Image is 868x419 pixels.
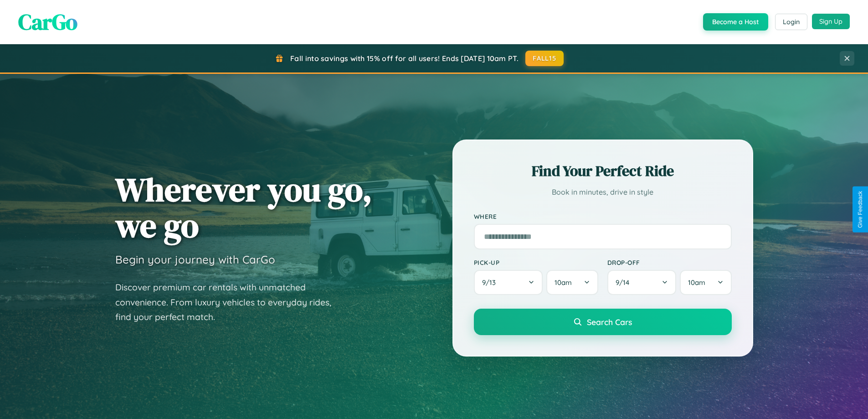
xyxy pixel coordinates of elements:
button: 10am [680,270,731,295]
p: Discover premium car rentals with unmatched convenience. From luxury vehicles to everyday rides, ... [115,280,343,325]
span: Search Cars [587,317,632,327]
span: 9 / 14 [616,278,634,287]
p: Book in minutes, drive in style [474,186,732,199]
span: CarGo [18,7,77,37]
span: 10am [555,278,572,287]
label: Pick-up [474,259,598,266]
button: Sign Up [812,14,850,29]
button: 9/14 [607,270,677,295]
label: Drop-off [607,259,732,266]
h3: Begin your journey with CarGo [115,253,275,266]
button: Search Cars [474,309,732,335]
h1: Wherever you go, we go [115,171,372,243]
button: Login [775,14,807,30]
h2: Find Your Perfect Ride [474,161,732,181]
button: Become a Host [703,13,768,31]
span: Fall into savings with 15% off for all users! Ends [DATE] 10am PT. [290,54,519,63]
div: Give Feedback [857,191,863,228]
span: 9 / 13 [482,278,500,287]
button: 10am [546,270,598,295]
button: 9/13 [474,270,543,295]
button: FALL15 [525,51,564,66]
label: Where [474,212,732,220]
span: 10am [688,278,705,287]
